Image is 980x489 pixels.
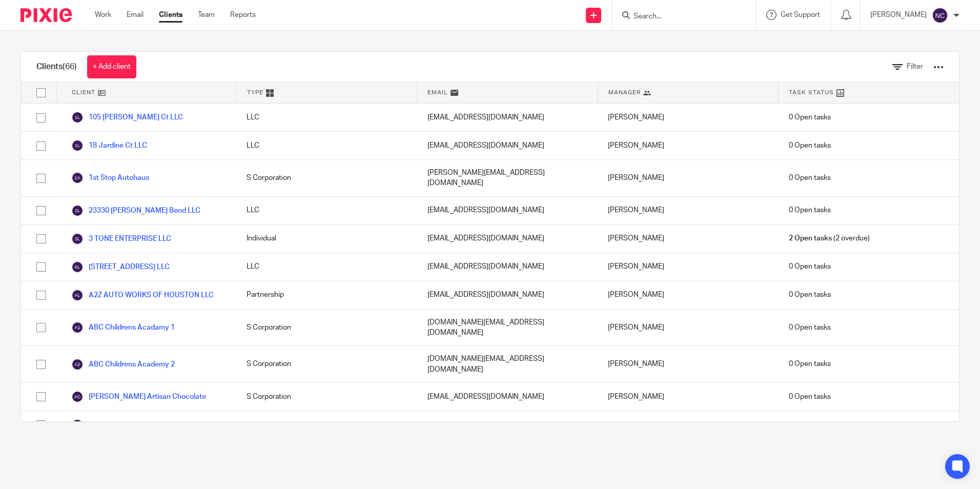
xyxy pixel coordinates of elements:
img: svg%3E [71,419,84,431]
div: [EMAIL_ADDRESS][DOMAIN_NAME] [417,197,598,225]
img: svg%3E [71,205,84,217]
div: [PERSON_NAME] [598,225,778,253]
a: Email [127,10,144,20]
div: [PERSON_NAME] [598,160,778,196]
img: svg%3E [71,289,84,301]
div: [EMAIL_ADDRESS][DOMAIN_NAME] [417,281,598,309]
span: 0 Open tasks [789,290,831,300]
img: svg%3E [71,233,84,245]
div: Partnership [236,281,417,309]
span: Get Support [781,11,820,18]
div: [EMAIL_ADDRESS][DOMAIN_NAME] [417,383,598,411]
span: 2 Open tasks [789,233,832,243]
span: Client [72,88,95,97]
div: S Corporation [236,160,417,196]
span: 0 Open tasks [789,359,831,369]
div: S Corporation [236,346,417,382]
div: [PERSON_NAME][EMAIL_ADDRESS][DOMAIN_NAME] [417,160,598,196]
a: [STREET_ADDRESS] LLC [71,261,170,273]
div: Individual [236,411,417,439]
a: + Add client [87,55,136,78]
a: Work [95,10,111,20]
img: svg%3E [71,358,84,371]
a: 23330 [PERSON_NAME] Bend LLC [71,205,200,217]
img: svg%3E [71,111,84,124]
span: 0 Open tasks [789,322,831,333]
a: ABC Childrens Acadamy 1 [71,321,175,334]
span: Manager [608,88,641,97]
span: Email [427,88,448,97]
span: (2 overdue) [789,233,870,243]
div: LLC [236,197,417,225]
img: svg%3E [71,391,84,403]
span: 0 Open tasks [789,420,831,430]
div: [PERSON_NAME] [598,132,778,159]
div: [PERSON_NAME] [598,281,778,309]
a: ABC Childrens Academy 2 [71,358,175,371]
a: Team [198,10,215,20]
a: Armen's Solutions LLC [71,419,162,431]
a: A2Z AUTO WORKS OF HOUSTON LLC [71,289,214,301]
input: Select all [31,83,51,103]
span: 0 Open tasks [789,261,831,272]
span: 0 Open tasks [789,112,831,123]
div: [PERSON_NAME] [PERSON_NAME] [598,411,778,439]
span: 0 Open tasks [789,173,831,183]
p: [PERSON_NAME] [870,10,927,20]
a: 1st Stop Autohaus [71,172,149,184]
img: svg%3E [71,321,84,334]
div: [DOMAIN_NAME][EMAIL_ADDRESS][DOMAIN_NAME] [417,346,598,382]
a: 105 [PERSON_NAME] Ct LLC [71,111,183,124]
div: [EMAIL_ADDRESS][DOMAIN_NAME] [417,225,598,253]
span: Type [247,88,263,97]
div: [PERSON_NAME] [598,346,778,382]
div: [EMAIL_ADDRESS][DOMAIN_NAME] [417,411,598,439]
span: 0 Open tasks [789,205,831,215]
div: S Corporation [236,310,417,346]
div: LLC [236,253,417,281]
div: [PERSON_NAME] [598,197,778,225]
img: svg%3E [71,139,84,152]
div: [PERSON_NAME] [598,383,778,411]
div: Individual [236,225,417,253]
a: 18 Jardine Ct LLC [71,139,147,152]
a: Clients [159,10,182,20]
span: (66) [63,63,77,71]
div: LLC [236,132,417,159]
img: svg%3E [71,172,84,184]
img: Pixie [21,8,72,22]
div: S Corporation [236,383,417,411]
div: [PERSON_NAME] [598,310,778,346]
div: LLC [236,104,417,131]
div: [DOMAIN_NAME][EMAIL_ADDRESS][DOMAIN_NAME] [417,310,598,346]
a: 3 TONE ENTERPRISE LLC [71,233,171,245]
span: Filter [907,63,923,70]
div: [EMAIL_ADDRESS][DOMAIN_NAME] [417,132,598,159]
a: [PERSON_NAME] Artisan Chocolate [71,391,206,403]
div: [EMAIL_ADDRESS][DOMAIN_NAME] [417,104,598,131]
div: [EMAIL_ADDRESS][DOMAIN_NAME] [417,253,598,281]
span: 0 Open tasks [789,140,831,151]
div: [PERSON_NAME] [598,253,778,281]
span: Task Status [789,88,834,97]
input: Search [632,12,725,22]
img: svg%3E [932,7,948,24]
a: Reports [230,10,256,20]
span: 0 Open tasks [789,392,831,402]
img: svg%3E [71,261,84,273]
h1: Clients [36,62,77,72]
div: [PERSON_NAME] [598,104,778,131]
